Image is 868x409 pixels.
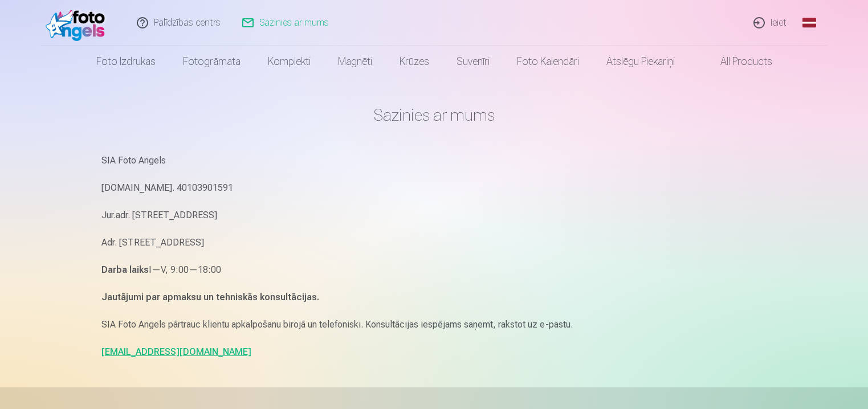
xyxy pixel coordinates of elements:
p: SIA Foto Angels [101,153,767,169]
a: [EMAIL_ADDRESS][DOMAIN_NAME] [101,346,251,357]
p: Jur.adr. [STREET_ADDRESS] [101,207,767,223]
p: Adr. [STREET_ADDRESS] [101,235,767,251]
a: Magnēti [324,46,386,77]
a: All products [688,46,786,77]
a: Atslēgu piekariņi [593,46,688,77]
a: Suvenīri [443,46,503,77]
strong: Darba laiks [101,264,149,275]
h1: Sazinies ar mums [101,105,767,125]
a: Fotogrāmata [169,46,254,77]
p: I—V, 9:00—18:00 [101,262,767,278]
a: Krūzes [386,46,443,77]
img: /fa1 [46,5,111,41]
a: Foto kalendāri [503,46,593,77]
a: Foto izdrukas [83,46,169,77]
p: SIA Foto Angels pārtrauc klientu apkalpošanu birojā un telefoniski. Konsultācijas iespējams saņem... [101,317,767,333]
a: Komplekti [254,46,324,77]
strong: Jautājumi par apmaksu un tehniskās konsultācijas. [101,292,319,302]
p: [DOMAIN_NAME]. 40103901591 [101,180,767,196]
